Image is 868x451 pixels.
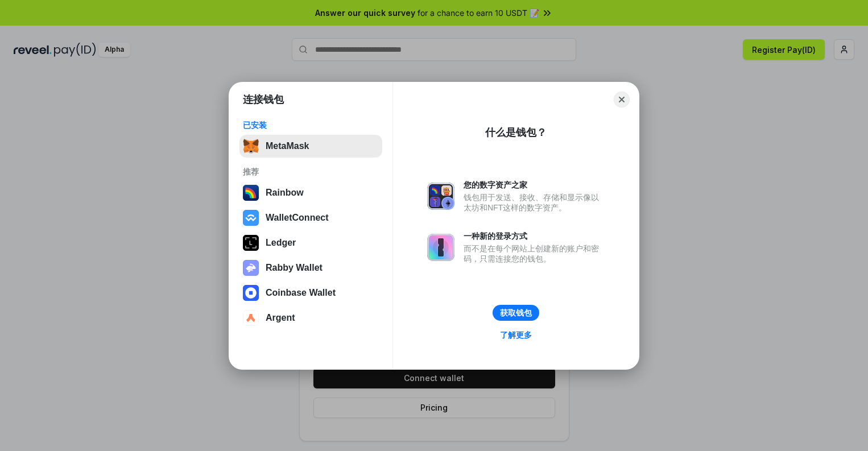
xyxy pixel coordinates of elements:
div: Coinbase Wallet [266,288,336,298]
button: Close [614,92,630,107]
img: svg+xml,%3Csvg%20fill%3D%22none%22%20height%3D%2233%22%20viewBox%3D%220%200%2035%2033%22%20width%... [243,138,259,154]
div: WalletConnect [266,213,329,223]
div: Ledger [266,238,296,248]
button: MetaMask [239,135,382,158]
div: 已安装 [243,120,379,130]
img: svg+xml,%3Csvg%20xmlns%3D%22http%3A%2F%2Fwww.w3.org%2F2000%2Fsvg%22%20fill%3D%22none%22%20viewBox... [427,234,454,261]
img: svg+xml,%3Csvg%20xmlns%3D%22http%3A%2F%2Fwww.w3.org%2F2000%2Fsvg%22%20fill%3D%22none%22%20viewBox... [427,183,454,210]
div: Argent [266,313,295,323]
div: MetaMask [266,141,309,151]
a: 了解更多 [493,328,539,342]
div: 钱包用于发送、接收、存储和显示像以太坊和NFT这样的数字资产。 [464,192,605,213]
div: 推荐 [243,167,379,177]
div: 什么是钱包？ [485,126,547,139]
button: Argent [239,307,382,329]
img: svg+xml,%3Csvg%20xmlns%3D%22http%3A%2F%2Fwww.w3.org%2F2000%2Fsvg%22%20fill%3D%22none%22%20viewBox... [243,260,259,276]
button: Coinbase Wallet [239,282,382,304]
div: Rabby Wallet [266,263,323,273]
div: 一种新的登录方式 [464,231,605,241]
div: 您的数字资产之家 [464,180,605,190]
div: 了解更多 [500,330,532,340]
img: svg+xml,%3Csvg%20xmlns%3D%22http%3A%2F%2Fwww.w3.org%2F2000%2Fsvg%22%20width%3D%2228%22%20height%3... [243,235,259,251]
button: WalletConnect [239,206,382,229]
h1: 连接钱包 [243,93,284,106]
img: svg+xml,%3Csvg%20width%3D%22120%22%20height%3D%22120%22%20viewBox%3D%220%200%20120%20120%22%20fil... [243,185,259,201]
img: svg+xml,%3Csvg%20width%3D%2228%22%20height%3D%2228%22%20viewBox%3D%220%200%2028%2028%22%20fill%3D... [243,210,259,226]
img: svg+xml,%3Csvg%20width%3D%2228%22%20height%3D%2228%22%20viewBox%3D%220%200%2028%2028%22%20fill%3D... [243,285,259,301]
div: 而不是在每个网站上创建新的账户和密码，只需连接您的钱包。 [464,243,605,264]
img: svg+xml,%3Csvg%20width%3D%2228%22%20height%3D%2228%22%20viewBox%3D%220%200%2028%2028%22%20fill%3D... [243,310,259,326]
button: Rainbow [239,181,382,204]
div: 获取钱包 [500,308,532,318]
button: Ledger [239,231,382,254]
div: Rainbow [266,188,304,198]
button: Rabby Wallet [239,256,382,279]
button: 获取钱包 [493,305,539,321]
